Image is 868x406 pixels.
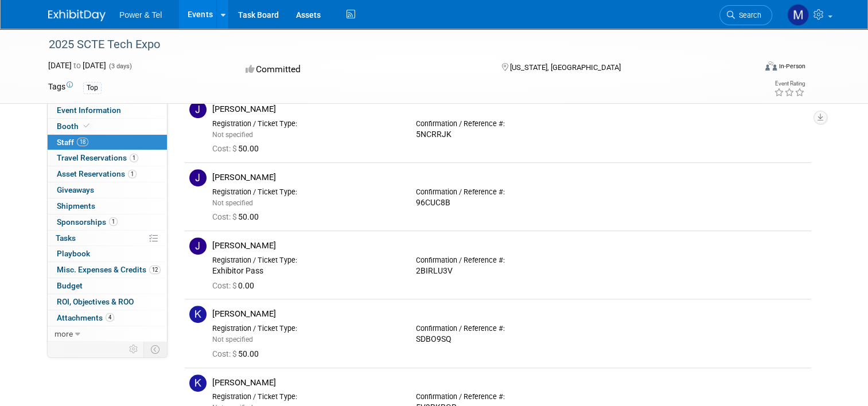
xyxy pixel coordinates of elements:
a: Tasks [48,231,167,246]
span: to [72,61,83,70]
span: Cost: $ [212,349,238,358]
img: K.jpg [189,306,207,323]
div: [PERSON_NAME] [212,240,807,251]
div: Event Format [694,60,805,77]
a: more [48,326,167,342]
a: Shipments [48,198,167,214]
span: [US_STATE], [GEOGRAPHIC_DATA] [510,63,621,72]
span: Not specified [212,131,253,139]
span: Travel Reservations [57,153,138,162]
span: Sponsorships [57,217,118,227]
span: Booth [57,122,92,131]
a: Booth [48,119,167,134]
div: 2025 SCTE Tech Expo [45,34,741,55]
span: 1 [130,154,138,162]
div: [PERSON_NAME] [212,104,807,115]
div: Registration / Ticket Type: [212,256,399,265]
span: Cost: $ [212,212,238,221]
div: Registration / Ticket Type: [212,392,399,401]
span: 1 [109,217,118,226]
div: Top [83,82,102,94]
a: Event Information [48,103,167,118]
span: 18 [77,138,88,146]
div: 2BIRLU3V [416,266,602,276]
a: Search [719,5,772,25]
a: ROI, Objectives & ROO [48,294,167,310]
span: 0.00 [212,281,259,290]
span: Giveaways [57,185,94,194]
a: Travel Reservations1 [48,150,167,166]
div: Confirmation / Reference #: [416,256,602,265]
div: Event Rating [774,81,805,87]
div: Registration / Ticket Type: [212,119,399,128]
a: Sponsorships1 [48,214,167,230]
img: K.jpg [189,374,207,392]
a: Budget [48,278,167,294]
span: Event Information [57,106,121,115]
img: J.jpg [189,237,207,255]
i: Booth reservation complete [84,123,89,129]
div: Registration / Ticket Type: [212,188,399,197]
a: Playbook [48,246,167,261]
span: Cost: $ [212,144,238,153]
div: Confirmation / Reference #: [416,188,602,197]
span: 50.00 [212,349,263,358]
a: Staff18 [48,135,167,150]
span: Search [735,11,761,19]
span: Attachments [57,313,114,322]
span: Staff [57,138,88,147]
span: 1 [128,170,137,178]
div: Exhibitor Pass [212,266,399,276]
span: Playbook [57,249,90,258]
div: Confirmation / Reference #: [416,392,602,401]
span: Shipments [57,201,95,210]
td: Personalize Event Tab Strip [124,342,144,357]
a: Giveaways [48,182,167,198]
div: Confirmation / Reference #: [416,119,602,128]
span: [DATE] [DATE] [48,61,106,70]
span: Power & Tel [119,10,162,19]
span: Asset Reservations [57,169,137,178]
span: Not specified [212,199,253,207]
div: SDBO9SQ [416,334,602,345]
a: Attachments4 [48,310,167,326]
div: 5NCRRJK [416,130,602,140]
div: Committed [242,60,483,80]
td: Tags [48,81,73,94]
span: more [55,329,73,338]
div: [PERSON_NAME] [212,377,807,388]
span: Not specified [212,335,253,343]
div: [PERSON_NAME] [212,172,807,183]
span: 4 [106,313,114,322]
img: J.jpg [189,101,207,118]
span: (3 days) [108,63,132,70]
a: Asset Reservations1 [48,166,167,182]
span: Tasks [56,233,76,243]
a: Misc. Expenses & Credits12 [48,262,167,278]
span: ROI, Objectives & ROO [57,297,134,306]
span: Misc. Expenses & Credits [57,265,161,274]
img: ExhibitDay [48,10,106,21]
img: J.jpg [189,169,207,186]
span: 12 [149,266,161,274]
span: Cost: $ [212,281,238,290]
div: Confirmation / Reference #: [416,324,602,333]
div: 96CUC8B [416,198,602,208]
span: 50.00 [212,212,263,221]
div: Registration / Ticket Type: [212,324,399,333]
div: [PERSON_NAME] [212,309,807,319]
img: Michael Mackeben [787,4,809,26]
span: Budget [57,281,83,290]
td: Toggle Event Tabs [144,342,168,357]
div: In-Person [779,62,805,71]
img: Format-Inperson.png [765,61,777,71]
span: 50.00 [212,144,263,153]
